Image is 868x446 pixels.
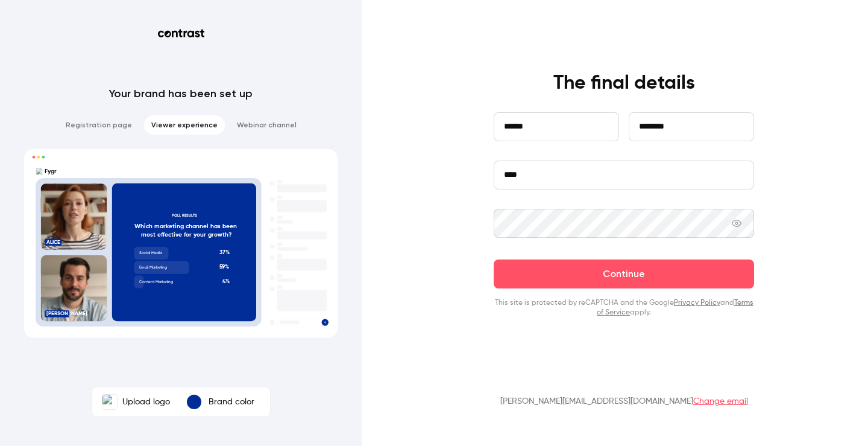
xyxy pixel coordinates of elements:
[500,395,748,407] p: [PERSON_NAME][EMAIL_ADDRESS][DOMAIN_NAME]
[494,298,754,317] p: This site is protected by reCAPTCHA and the Google and apply.
[230,115,304,135] li: Webinar channel
[109,86,253,101] p: Your brand has been set up
[144,115,225,135] li: Viewer experience
[494,260,754,288] button: Continue
[177,390,268,414] button: Brand color
[693,397,748,406] a: Change email
[102,395,117,409] img: Fygr
[674,299,720,307] a: Privacy Policy
[58,115,139,135] li: Registration page
[597,299,753,316] a: Terms of Service
[95,390,177,414] label: FygrUpload logo
[553,71,695,95] h4: The final details
[209,396,254,408] p: Brand color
